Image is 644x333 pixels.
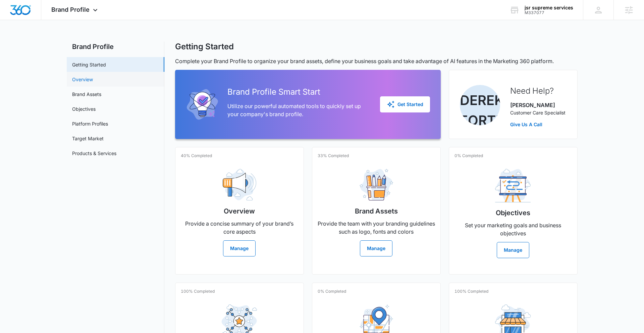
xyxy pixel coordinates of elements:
[525,10,573,15] div: account id
[181,153,212,159] p: 40% Completed
[510,101,566,109] p: [PERSON_NAME]
[454,221,572,237] p: Set your marketing goals and business objectives
[380,96,430,112] button: Get Started
[51,6,90,13] span: Brand Profile
[449,147,578,275] a: 0% CompletedObjectivesSet your marketing goals and business objectivesManage
[72,150,116,157] a: Products & Services
[525,5,573,10] div: account name
[72,135,104,142] a: Target Market
[510,121,566,128] a: Give Us A Call
[223,240,256,256] button: Manage
[318,220,435,236] p: Provide the team with your branding guidelines such as logo, fonts and colors
[72,120,108,127] a: Platform Profiles
[387,100,423,108] div: Get Started
[227,102,369,118] p: Utilize our powerful automated tools to quickly set up your company's brand profile.
[175,147,304,275] a: 40% CompletedOverviewProvide a concise summary of your brand’s core aspectsManage
[318,153,349,159] p: 33% Completed
[72,61,106,68] a: Getting Started
[175,57,578,65] p: Complete your Brand Profile to organize your brand assets, define your business goals and take ad...
[175,42,234,52] h1: Getting Started
[318,288,346,294] p: 0% Completed
[72,76,93,83] a: Overview
[181,220,298,236] p: Provide a concise summary of your brand’s core aspects
[510,85,566,97] h2: Need Help?
[454,153,483,159] p: 0% Completed
[454,288,488,294] p: 100% Completed
[312,147,441,275] a: 33% CompletedBrand AssetsProvide the team with your branding guidelines such as logo, fonts and c...
[224,206,255,216] h2: Overview
[497,242,529,258] button: Manage
[496,208,530,218] h2: Objectives
[227,86,369,98] h2: Brand Profile Smart Start
[72,91,101,98] a: Brand Assets
[67,42,164,52] h2: Brand Profile
[355,206,398,216] h2: Brand Assets
[510,109,566,116] p: Customer Care Specialist
[460,85,500,125] img: Derek Fortier
[181,288,215,294] p: 100% Completed
[72,105,96,112] a: Objectives
[360,240,392,256] button: Manage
